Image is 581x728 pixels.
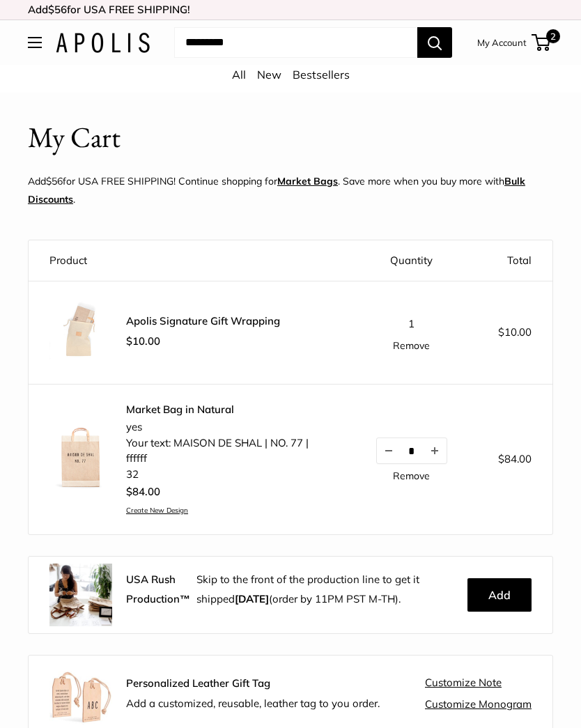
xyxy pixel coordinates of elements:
h1: My Cart [28,117,121,158]
button: Open menu [28,37,42,48]
span: $56 [46,175,63,187]
a: All [232,68,246,82]
span: Add a customized, reusable, leather tag to you order. [126,697,380,710]
li: Your text: MAISON DE SHAL | NO. 77 | [126,435,309,451]
strong: Personalized Leather Gift Tag [126,676,270,690]
li: yes [126,419,309,435]
a: 2 [533,34,550,51]
img: Apolis_Leather-Gift-Tag_Group_180x.jpg [49,663,112,725]
u: Bulk Discounts [28,175,525,206]
th: Quantity [351,240,472,281]
a: Remove [393,341,430,350]
a: Remove [393,471,430,481]
span: 2 [546,29,560,43]
a: Market Bags [277,175,338,187]
img: rush.jpg [49,564,112,626]
li: 32 [126,467,309,483]
p: Skip to the front of the production line to get it shipped (order by 11PM PST M-TH). [196,570,457,609]
a: New [257,68,281,82]
strong: USA Rush Production™ [126,573,190,605]
span: Apolis Signature Gift Wrapping [126,314,280,328]
a: Bestsellers [293,68,350,82]
span: $10.00 [498,325,532,339]
a: Market Bag in Natural [126,403,309,417]
li: ffffff [126,451,309,467]
b: [DATE] [235,592,269,605]
span: $56 [48,3,67,16]
img: Apolis [56,33,150,53]
a: Customize Note [425,676,502,689]
a: Create New Design [126,506,309,515]
button: Add [467,578,532,612]
input: Quantity [401,445,423,457]
span: $84.00 [498,452,532,465]
input: Search... [174,27,417,58]
th: Product [29,240,351,281]
span: $84.00 [126,485,160,498]
button: Increase quantity by 1 [423,438,447,463]
p: Add for USA FREE SHIPPING! Continue shopping for . Save more when you buy more with . [28,172,553,208]
button: Search [417,27,452,58]
button: Decrease quantity by 1 [377,438,401,463]
span: 1 [408,317,415,330]
th: Total [472,240,552,281]
a: Customize Monogram [425,698,532,711]
a: My Account [477,34,527,51]
span: $10.00 [126,334,160,348]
